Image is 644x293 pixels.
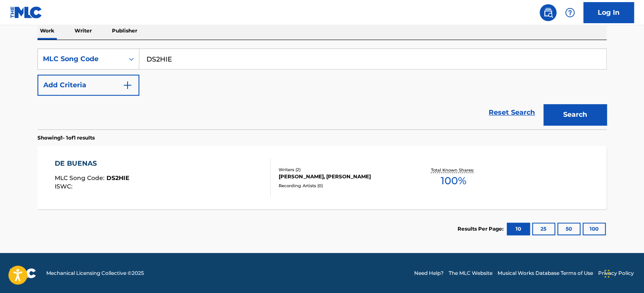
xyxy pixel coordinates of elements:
p: Total Known Shares: [431,167,476,173]
p: Work [37,22,57,40]
p: Writer [72,22,94,40]
div: MLC Song Code [43,54,119,64]
span: Mechanical Licensing Collective © 2025 [46,269,144,277]
iframe: Chat Widget [602,253,644,293]
img: logo [10,268,36,278]
form: Search Form [37,48,607,129]
img: help [565,8,575,18]
span: ISWC : [55,183,75,190]
a: The MLC Website [449,269,492,277]
button: 50 [557,223,580,235]
div: Recording Artists ( 0 ) [279,183,406,189]
p: Publisher [109,22,140,40]
p: Showing 1 - 1 of 1 results [37,134,95,142]
img: search [543,8,553,18]
div: Arrastrar [604,261,609,286]
div: DE BUENAS [55,159,129,169]
span: DS2HIE [106,174,129,182]
div: Widget de chat [602,253,644,293]
span: MLC Song Code : [55,174,106,182]
p: Results Per Page: [458,225,506,233]
a: Privacy Policy [598,269,634,277]
button: Search [543,104,607,125]
div: [PERSON_NAME], [PERSON_NAME] [279,173,406,180]
a: Musical Works Database Terms of Use [498,269,593,277]
button: 100 [583,223,606,235]
a: Need Help? [414,269,444,277]
button: 10 [507,223,530,235]
a: DE BUENASMLC Song Code:DS2HIEISWC:Writers (2)[PERSON_NAME], [PERSON_NAME]Recording Artists (0)Tot... [37,146,607,209]
img: 9d2ae6d4665cec9f34b9.svg [122,80,133,90]
img: MLC Logo [10,6,43,19]
a: Public Search [540,4,556,21]
div: Writers ( 2 ) [279,167,406,173]
div: Help [562,4,578,21]
a: Log In [583,2,634,23]
span: 100 % [440,173,466,188]
a: Reset Search [484,103,539,122]
button: Add Criteria [37,75,139,96]
button: 25 [532,223,555,235]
